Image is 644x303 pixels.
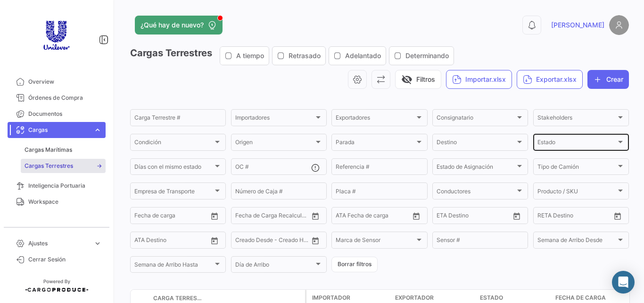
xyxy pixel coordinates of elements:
[510,209,524,223] button: Open calendar
[207,209,222,223] button: Open calendar
[389,47,454,65] button: Determinando
[8,90,106,106] a: Órdenes de Compra
[21,159,106,173] a: Cargas Terrestres
[236,51,264,61] span: A tiempo
[93,126,102,134] span: expand_more
[206,294,230,302] datatable-header-cell: Póliza
[235,214,252,220] input: Desde
[308,234,322,248] button: Open calendar
[259,214,294,220] input: Hasta
[405,51,449,61] span: Determinando
[612,271,635,294] div: Abrir Intercom Messenger
[437,214,454,220] input: Desde
[437,165,515,172] span: Estado de Asignación
[25,146,72,154] span: Cargas Marítimas
[153,294,202,303] span: Carga Terrestre #
[401,74,413,85] span: visibility_off
[537,140,616,147] span: Estado
[460,214,495,220] input: Hasta
[551,20,604,30] span: [PERSON_NAME]
[480,294,503,302] span: Estado
[134,165,213,172] span: Días con el mismo estado
[207,234,222,248] button: Open calendar
[130,46,457,65] h3: Cargas Terrestres
[609,15,629,35] img: placeholder-user.png
[336,140,414,147] span: Parada
[134,189,213,196] span: Empresa de Transporte
[28,198,102,206] span: Workspace
[25,162,73,170] span: Cargas Terrestres
[537,189,616,196] span: Producto / SKU
[437,189,515,196] span: Conductores
[28,94,102,102] span: Órdenes de Compra
[134,140,213,147] span: Condición
[272,47,325,65] button: Retrasado
[235,238,267,245] input: Creado Desde
[537,214,554,220] input: Desde
[446,70,512,89] button: Importar.xlsx
[437,116,515,122] span: Consignatario
[21,143,106,157] a: Cargas Marítimas
[611,209,625,223] button: Open calendar
[372,214,407,220] input: ATD Hasta
[230,294,305,302] datatable-header-cell: Estado de Envio
[28,78,102,86] span: Overview
[220,47,269,65] button: A tiempo
[170,238,205,245] input: ATA Hasta
[140,20,204,30] span: ¿Qué hay de nuevo?
[537,165,616,172] span: Tipo de Camión
[235,116,314,122] span: Importadores
[93,239,102,248] span: expand_more
[28,255,102,264] span: Cerrar Sesión
[235,140,314,147] span: Origen
[437,140,515,147] span: Destino
[134,263,213,269] span: Semana de Arribo Hasta
[336,214,365,220] input: ATD Desde
[8,74,106,90] a: Overview
[8,106,106,122] a: Documentos
[336,116,414,122] span: Exportadores
[587,70,629,89] button: Crear
[331,257,378,272] button: Borrar filtros
[517,70,583,89] button: Exportar.xlsx
[135,16,223,35] button: ¿Qué hay de nuevo?
[33,11,80,59] img: 507725d9-9cc9-45f0-8386-fcbdbe00d710.png
[8,194,106,210] a: Workspace
[329,47,386,65] button: Adelantado
[235,263,314,269] span: Día de Arribo
[336,238,414,245] span: Marca de Sensor
[395,294,434,302] span: Exportador
[395,70,441,89] button: visibility_offFiltros
[555,294,606,302] span: Fecha de carga
[345,51,381,61] span: Adelantado
[308,209,322,223] button: Open calendar
[537,238,616,245] span: Semana de Arribo Desde
[409,209,423,223] button: Open calendar
[28,110,102,118] span: Documentos
[28,239,90,248] span: Ajustes
[158,214,193,220] input: Hasta
[537,116,616,122] span: Stakeholders
[273,238,308,245] input: Creado Hasta
[289,51,321,61] span: Retrasado
[8,178,106,194] a: Inteligencia Portuaria
[28,126,90,134] span: Cargas
[28,182,102,190] span: Inteligencia Portuaria
[561,214,596,220] input: Hasta
[134,238,163,245] input: ATA Desde
[134,214,151,220] input: Desde
[312,294,350,302] span: Importador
